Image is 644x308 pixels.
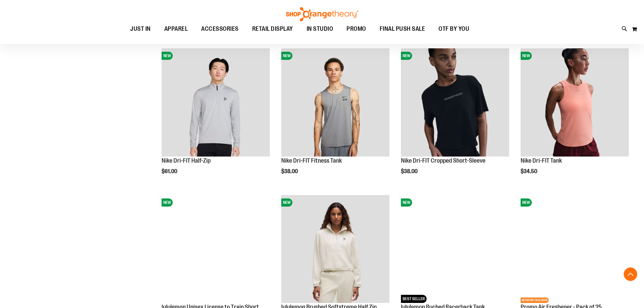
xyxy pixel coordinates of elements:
[521,52,532,60] span: NEW
[281,198,292,207] span: NEW
[164,21,188,37] span: APPAREL
[300,21,340,37] a: IN STUDIO
[162,52,173,60] span: NEW
[624,267,637,281] button: Back To Top
[401,157,485,164] a: Nike Dri-FIT Cropped Short-Sleeve
[380,21,425,37] span: FINAL PUSH SALE
[162,195,270,304] a: lululemon Unisex License to Train Short SleeveNEW
[307,21,333,37] span: IN STUDIO
[281,48,389,158] a: Nike Dri-FIT Fitness TankNEW
[521,48,629,157] img: Nike Dri-FIT Tank
[521,157,562,164] a: Nike Dri-FIT Tank
[281,48,389,157] img: Nike Dri-FIT Fitness Tank
[281,195,389,304] a: lululemon Brushed Softstreme Half ZipNEW
[438,21,469,37] span: OTF BY YOU
[521,198,532,207] span: NEW
[281,168,299,174] span: $38.00
[158,21,195,37] a: APPAREL
[162,157,211,164] a: Nike Dri-FIT Half-Zip
[432,21,476,37] a: OTF BY YOU
[130,21,151,37] span: JUST IN
[245,21,300,37] a: RETAIL DISPLAY
[401,198,412,207] span: NEW
[281,195,389,303] img: lululemon Brushed Softstreme Half Zip
[194,21,245,37] a: ACCESSORIES
[521,195,629,303] img: Promo Air Freshener - Pack of 25
[401,295,427,303] span: BEST SELLER
[401,48,509,157] img: Nike Dri-FIT Cropped Short-Sleeve
[340,21,373,37] a: PROMO
[162,168,178,174] span: $61.00
[123,21,158,37] a: JUST IN
[281,157,342,164] a: Nike Dri-FIT Fitness Tank
[162,48,270,157] img: Nike Dri-FIT Half-Zip
[162,48,270,158] a: Nike Dri-FIT Half-ZipNEW
[521,195,629,304] a: Promo Air Freshener - Pack of 25NEWNETWORK EXCLUSIVE
[252,21,293,37] span: RETAIL DISPLAY
[521,48,629,158] a: Nike Dri-FIT TankNEW
[401,52,412,60] span: NEW
[398,45,512,192] div: product
[373,21,432,37] a: FINAL PUSH SALE
[347,21,366,37] span: PROMO
[521,168,538,174] span: $34.50
[158,45,273,192] div: product
[162,198,173,207] span: NEW
[401,195,509,304] a: lululemon Ruched Racerback TankNEWBEST SELLER
[401,195,509,303] img: lululemon Ruched Racerback Tank
[401,168,419,174] span: $38.00
[401,48,509,158] a: Nike Dri-FIT Cropped Short-SleeveNEW
[521,298,549,303] span: NETWORK EXCLUSIVE
[285,7,359,21] img: Shop Orangetheory
[278,45,393,192] div: product
[162,195,270,303] img: lululemon Unisex License to Train Short Sleeve
[201,21,239,37] span: ACCESSORIES
[281,52,292,60] span: NEW
[517,45,632,192] div: product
